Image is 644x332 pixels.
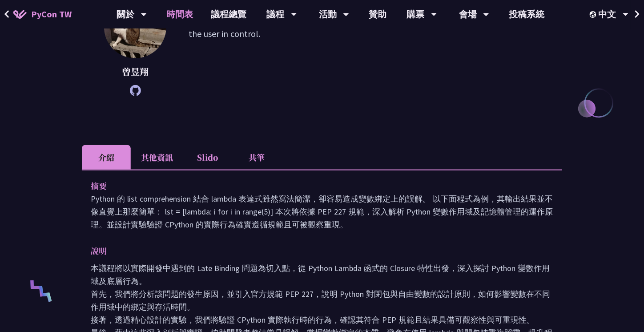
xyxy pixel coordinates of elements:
p: Python 的 list comprehension 結合 lambda 表達式雖然寫法簡潔，卻容易造成變數綁定上的誤解。 以下面程式為例，其輸出結果並不像直覺上那麼簡單： lst = [la... [91,192,553,231]
p: 摘要 [91,179,535,192]
li: Slido [183,145,232,170]
li: 介紹 [82,145,131,170]
p: 說明 [91,244,535,257]
img: Home icon of PyCon TW 2025 [13,10,27,19]
span: PyCon TW [31,8,72,21]
li: 其他資訊 [131,145,183,170]
a: PyCon TW [4,3,80,25]
p: A software engineer and an Arch Linux enthusiast. With years of experience working closely with o... [189,0,562,92]
li: 共筆 [232,145,281,170]
p: 曾昱翔 [104,65,166,78]
img: Locale Icon [590,11,599,18]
